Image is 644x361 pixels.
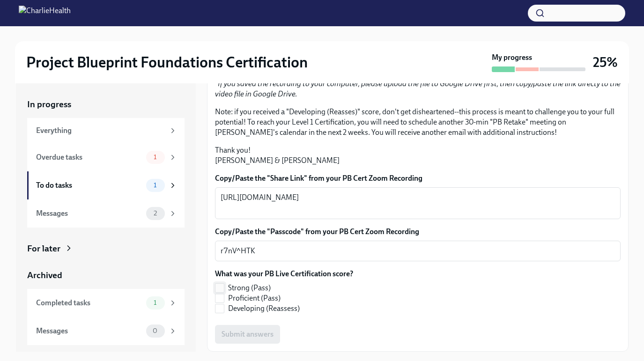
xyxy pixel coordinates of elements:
[228,283,271,293] span: Strong (Pass)
[215,269,353,279] label: What was your PB Live Certification score?
[36,298,142,308] div: Completed tasks
[228,293,281,303] span: Proficient (Pass)
[148,299,162,306] span: 1
[228,303,300,314] span: Developing (Reassess)
[27,269,185,281] a: Archived
[221,245,615,257] textarea: r7nV^HTK
[36,152,142,162] div: Overdue tasks
[492,52,532,63] strong: My progress
[221,192,615,214] textarea: [URL][DOMAIN_NAME]
[27,199,185,228] a: Messages2
[215,173,621,184] label: Copy/Paste the "Share Link" from your PB Cert Zoom Recording
[148,182,162,189] span: 1
[27,143,185,171] a: Overdue tasks1
[36,208,142,219] div: Messages
[36,180,142,191] div: To do tasks
[27,98,185,111] a: In progress
[215,227,621,237] label: Copy/Paste the "Passcode" from your PB Cert Zoom Recording
[147,327,163,334] span: 0
[27,171,185,199] a: To do tasks1
[593,54,618,71] h3: 25%
[26,53,308,72] h2: Project Blueprint Foundations Certification
[36,326,142,336] div: Messages
[215,107,621,138] p: Note: if you received a "Developing (Reasses)" score, don't get disheartened--this process is mea...
[27,118,185,143] a: Everything
[27,243,185,255] a: For later
[148,210,163,217] span: 2
[19,6,71,21] img: CharlieHealth
[215,145,621,166] p: Thank you! [PERSON_NAME] & [PERSON_NAME]
[27,289,185,317] a: Completed tasks1
[148,154,162,161] span: 1
[27,243,60,255] div: For later
[27,317,185,345] a: Messages0
[36,125,165,136] div: Everything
